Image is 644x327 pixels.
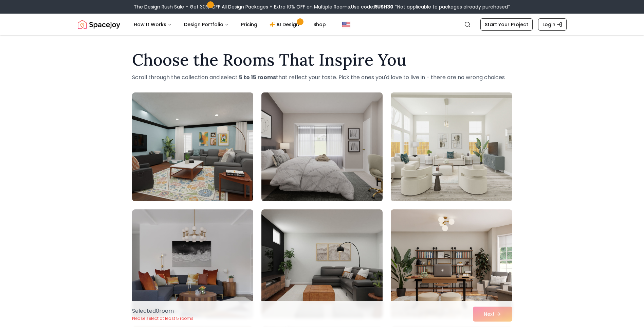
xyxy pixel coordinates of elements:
a: Pricing [236,18,263,31]
button: Design Portfolio [179,18,234,31]
img: Room room-1 [132,92,253,201]
h1: Choose the Rooms That Inspire You [132,52,512,68]
b: RUSH30 [374,3,393,10]
p: Selected 0 room [132,307,194,315]
span: *Not applicable to packages already purchased* [393,3,510,10]
a: Spacejoy [78,18,120,31]
img: Room room-2 [258,90,386,204]
p: Please select at least 5 rooms [132,316,194,321]
a: AI Design [264,18,307,31]
strong: 5 to 15 rooms [239,73,276,81]
img: United States [342,20,350,29]
img: Room room-4 [132,209,253,318]
span: Use code: [351,3,393,10]
button: How It Works [128,18,177,31]
nav: Main [128,18,331,31]
img: Spacejoy Logo [78,18,120,31]
a: Start Your Project [480,18,533,31]
img: Room room-5 [261,209,383,318]
a: Login [538,18,567,31]
nav: Global [78,14,567,35]
img: Room room-6 [391,209,512,318]
div: The Design Rush Sale – Get 30% OFF All Design Packages + Extra 10% OFF on Multiple Rooms. [134,3,510,10]
img: Room room-3 [391,92,512,201]
p: Scroll through the collection and select that reflect your taste. Pick the ones you'd love to liv... [132,73,512,82]
a: Shop [308,18,331,31]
